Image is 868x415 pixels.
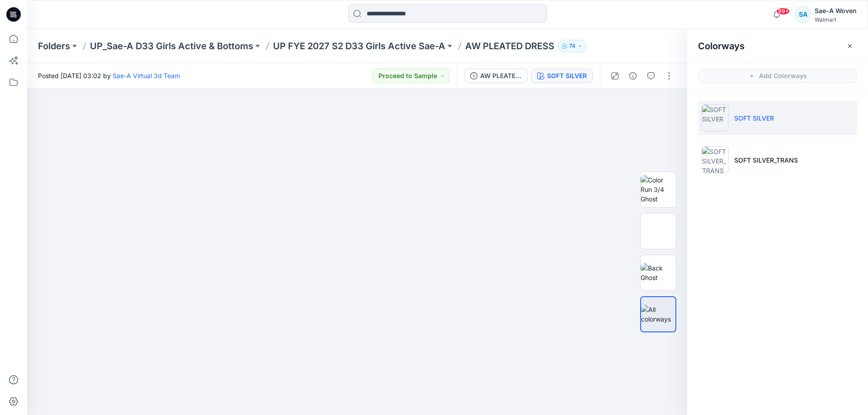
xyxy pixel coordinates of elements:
p: AW PLEATED DRESS [465,40,554,52]
img: All colorways [641,305,675,324]
div: SA [795,6,811,23]
a: UP FYE 2027 S2 D33 Girls Active Sae-A [273,40,445,52]
img: SOFT SILVER_TRANS [702,146,729,173]
button: SOFT SILVER [531,69,593,83]
div: Walmart [815,16,857,23]
a: UP_Sae-A D33 Girls Active & Bottoms [90,40,253,52]
a: Folders [38,40,70,52]
button: AW PLEATED DRESS_REV_SOFT SILVER [464,69,528,83]
img: SOFT SILVER [702,104,729,131]
p: SOFT SILVER [734,113,774,123]
div: SOFT SILVER [547,71,587,81]
span: Posted [DATE] 03:02 by [38,71,180,80]
button: 74 [558,40,587,52]
button: Details [626,69,640,83]
span: 99+ [776,8,790,15]
img: Back Ghost [641,263,676,282]
p: 74 [569,41,576,51]
div: Sae-A Woven [815,5,857,16]
img: Color Run 3/4 Ghost [641,175,676,204]
h2: Colorways [698,41,745,51]
a: Sae-A Virtual 3d Team [113,72,180,79]
div: AW PLEATED DRESS_REV_SOFT SILVER [480,71,522,81]
p: SOFT SILVER_TRANS [734,155,798,165]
